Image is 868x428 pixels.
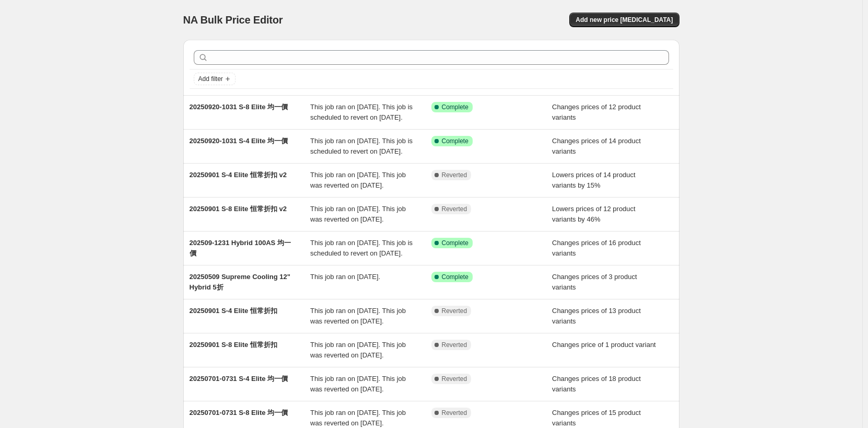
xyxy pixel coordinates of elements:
[190,239,291,257] span: 202509-1231 Hybrid 100AS 均一價
[552,375,641,393] span: Changes prices of 18 product variants
[190,137,288,145] span: 20250920-1031 S-4 Elite 均一價
[310,341,406,359] span: This job ran on [DATE]. This job was reverted on [DATE].
[442,171,467,179] span: Reverted
[198,75,223,83] span: Add filter
[552,171,636,189] span: Lowers prices of 14 product variants by 15%
[442,137,468,145] span: Complete
[569,13,679,27] button: Add new price [MEDICAL_DATA]
[190,103,288,111] span: 20250920-1031 S-8 Elite 均一價
[190,341,277,349] span: 20250901 S-8 Elite 恒常折扣
[442,341,467,349] span: Reverted
[190,273,290,291] span: 20250509 Supreme Cooling 12" Hybrid 5折
[190,171,287,179] span: 20250901 S-4 Elite 恒常折扣 v2
[310,205,406,223] span: This job ran on [DATE]. This job was reverted on [DATE].
[442,205,467,213] span: Reverted
[310,137,413,155] span: This job ran on [DATE]. This job is scheduled to revert on [DATE].
[442,239,468,247] span: Complete
[190,205,287,213] span: 20250901 S-8 Elite 恒常折扣 v2
[183,14,283,26] span: NA Bulk Price Editor
[552,239,641,257] span: Changes prices of 16 product variants
[576,16,673,24] span: Add new price [MEDICAL_DATA]
[552,273,637,291] span: Changes prices of 3 product variants
[552,103,641,121] span: Changes prices of 12 product variants
[552,341,656,349] span: Changes price of 1 product variant
[310,171,406,189] span: This job ran on [DATE]. This job was reverted on [DATE].
[552,409,641,427] span: Changes prices of 15 product variants
[190,375,288,383] span: 20250701-0731 S-4 Elite 均一價
[552,307,641,325] span: Changes prices of 13 product variants
[310,103,413,121] span: This job ran on [DATE]. This job is scheduled to revert on [DATE].
[190,307,277,315] span: 20250901 S-4 Elite 恒常折扣
[442,273,468,281] span: Complete
[310,239,413,257] span: This job ran on [DATE]. This job is scheduled to revert on [DATE].
[442,375,467,383] span: Reverted
[442,409,467,417] span: Reverted
[442,103,468,111] span: Complete
[310,273,380,281] span: This job ran on [DATE].
[310,375,406,393] span: This job ran on [DATE]. This job was reverted on [DATE].
[310,307,406,325] span: This job ran on [DATE]. This job was reverted on [DATE].
[190,409,288,417] span: 20250701-0731 S-8 Elite 均一價
[194,73,236,85] button: Add filter
[552,205,636,223] span: Lowers prices of 12 product variants by 46%
[442,307,467,315] span: Reverted
[310,409,406,427] span: This job ran on [DATE]. This job was reverted on [DATE].
[552,137,641,155] span: Changes prices of 14 product variants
